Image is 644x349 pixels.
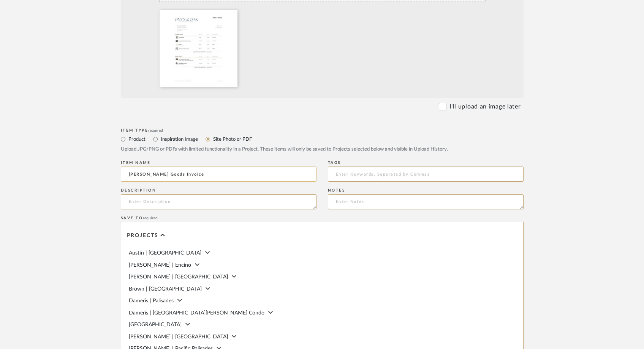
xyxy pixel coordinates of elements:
span: [GEOGRAPHIC_DATA] [129,322,182,327]
input: Enter Keywords, Separated by Commas [328,167,524,182]
input: Enter Name [121,167,316,182]
div: Notes [328,188,524,193]
span: Projects [127,233,158,239]
span: [PERSON_NAME] | [GEOGRAPHIC_DATA] [129,274,228,280]
label: Site Photo or PDF [212,135,252,143]
label: Inspiration Image [160,135,198,143]
div: Upload JPG/PNG or PDFs with limited functionality in a Project. These items will only be saved to... [121,146,524,153]
span: [PERSON_NAME] | Encino [129,263,191,268]
span: required [143,216,158,220]
span: Dameris | [GEOGRAPHIC_DATA][PERSON_NAME] Condo [129,310,264,316]
div: Item name [121,160,316,165]
div: Save To [121,216,524,220]
span: Dameris | Palisades [129,298,174,303]
label: Product [128,135,146,143]
span: required [148,129,163,132]
div: Tags [328,160,524,165]
mat-radio-group: Select item type [121,134,524,144]
div: Description [121,188,316,193]
span: Austin | [GEOGRAPHIC_DATA] [129,250,201,256]
div: Item Type [121,128,524,133]
span: Brown | [GEOGRAPHIC_DATA] [129,286,202,292]
label: I'll upload an image later [449,102,521,111]
span: [PERSON_NAME] | [GEOGRAPHIC_DATA] [129,334,228,340]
